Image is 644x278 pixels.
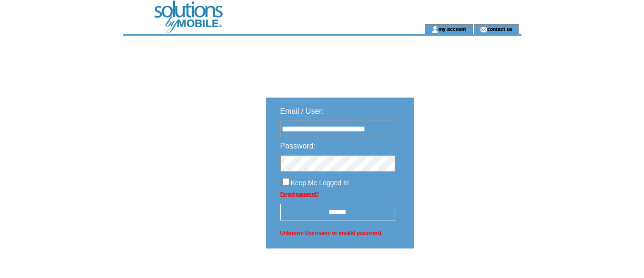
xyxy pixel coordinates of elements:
[280,142,316,150] span: Password:
[439,26,466,32] a: my account
[280,107,324,115] span: Email / User:
[280,228,395,238] span: Unknown Username or invalid password.
[291,179,349,187] span: Keep Me Logged In
[280,191,319,197] a: Forgot password?
[480,26,487,33] img: contact_us_icon.gif
[487,26,512,32] a: contact us
[431,26,439,33] img: account_icon.gif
